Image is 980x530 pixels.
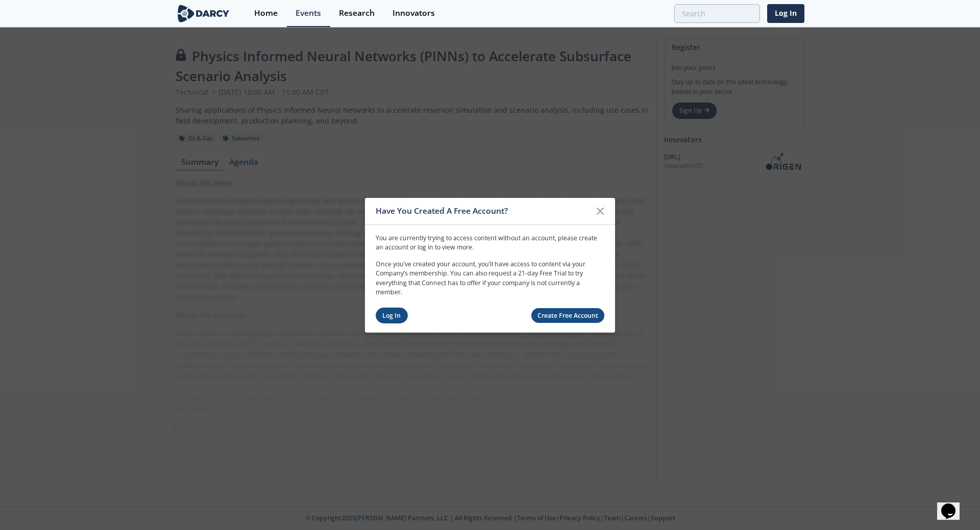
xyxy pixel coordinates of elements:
[376,308,408,323] a: Log In
[393,9,435,17] div: Innovators
[767,4,804,23] a: Log In
[376,260,604,297] p: Once you’ve created your account, you’ll have access to content via your Company’s membership. Yo...
[339,9,375,17] div: Research
[254,9,278,17] div: Home
[176,5,231,22] img: logo-wide.svg
[937,489,970,520] iframe: chat widget
[376,201,591,221] div: Have You Created A Free Account?
[296,9,321,17] div: Events
[376,234,604,253] p: You are currently trying to access content without an account, please create an account or log in...
[531,308,605,323] a: Create Free Account
[674,4,760,23] input: Advanced Search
